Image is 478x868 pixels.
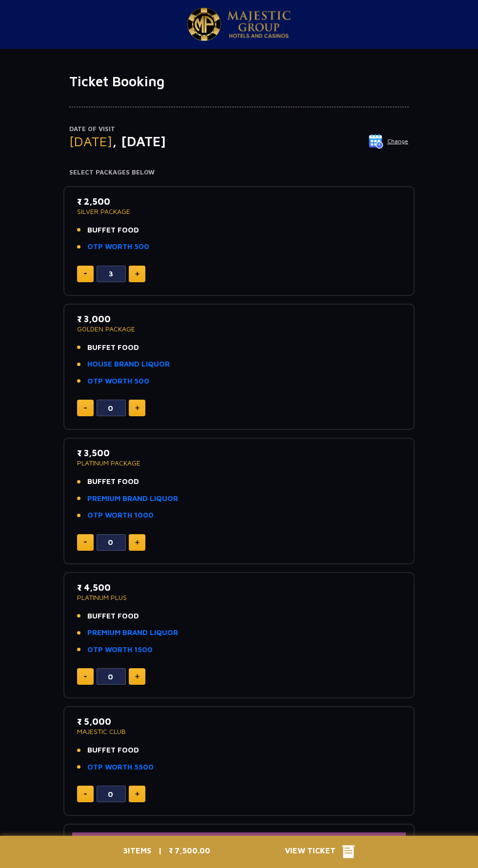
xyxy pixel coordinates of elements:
[87,241,149,252] a: OTP WORTH 500
[135,674,139,679] img: plus
[87,644,153,656] a: OTP WORTH 1500
[87,745,139,756] span: BUFFET FOOD
[135,405,139,410] img: plus
[87,342,139,353] span: BUFFET FOOD
[84,793,87,795] img: minus
[87,762,154,773] a: OTP WORTH 5500
[368,134,409,149] button: Change
[87,225,139,236] span: BUFFET FOOD
[69,169,409,176] h4: Select Packages Below
[84,273,87,274] img: minus
[123,845,151,859] p: ITEMS
[77,195,401,208] p: ₹ 2,500
[169,846,210,855] span: ₹ 7,500.00
[77,594,401,601] p: PLATINUM PLUS
[69,124,409,134] p: Date of Visit
[77,715,401,728] p: ₹ 5,000
[87,493,178,504] a: PREMIUM BRAND LIQUOR
[135,791,139,796] img: plus
[77,728,401,735] p: MAJESTIC CLUB
[112,133,166,149] span: , [DATE]
[87,510,154,521] a: OTP WORTH 1000
[77,208,401,215] p: SILVER PACKAGE
[77,581,401,594] p: ₹ 4,500
[84,541,87,543] img: minus
[187,8,221,41] img: Majestic Pride
[285,845,355,859] button: View Ticket
[135,540,139,545] img: plus
[87,476,139,487] span: BUFFET FOOD
[87,627,178,638] a: PREMIUM BRAND LIQUOR
[77,460,401,466] p: PLATINUM PACKAGE
[87,376,149,387] a: OTP WORTH 500
[227,11,291,38] img: Majestic Pride
[285,845,342,859] span: View Ticket
[84,407,87,409] img: minus
[77,446,401,460] p: ₹ 3,500
[123,846,128,855] span: 3
[135,271,139,276] img: plus
[69,133,112,149] span: [DATE]
[77,312,401,326] p: ₹ 3,000
[84,676,87,677] img: minus
[77,832,401,846] p: ₹ 1,200
[77,326,401,332] p: GOLDEN PACKAGE
[151,845,169,859] p: |
[87,359,170,370] a: HOUSE BRAND LIQUOR
[87,611,139,622] span: BUFFET FOOD
[69,73,409,90] h1: Ticket Booking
